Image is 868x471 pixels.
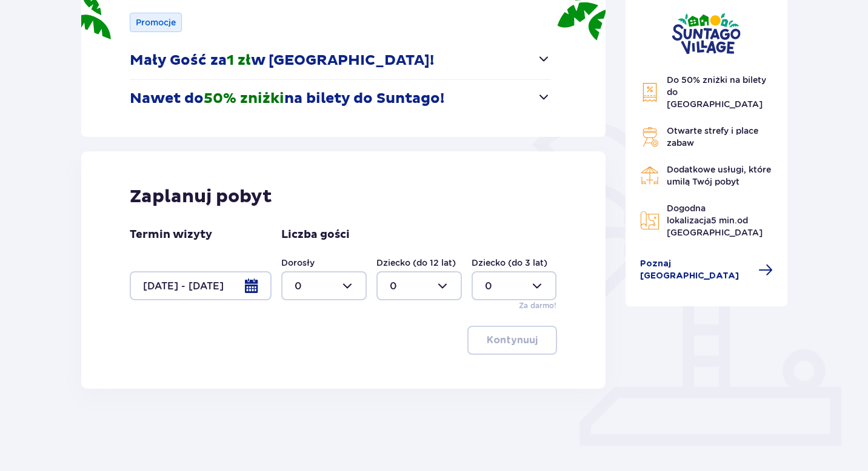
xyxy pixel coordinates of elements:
p: Za darmo! [519,300,556,311]
span: Poznaj [GEOGRAPHIC_DATA] [640,258,752,282]
button: Kontynuuj [467,326,557,355]
img: Restaurant Icon [640,166,659,185]
span: Dogodna lokalizacja od [GEOGRAPHIC_DATA] [667,203,763,237]
span: 50% zniżki [204,90,284,108]
span: 1 zł [227,51,251,70]
label: Dziecko (do 12 lat) [376,257,456,269]
span: Dodatkowe usługi, które umilą Twój pobyt [667,165,771,186]
span: Otwarte strefy i place zabaw [667,126,758,148]
p: Promocje [136,16,176,28]
img: Map Icon [640,211,659,230]
p: Zaplanuj pobyt [130,185,272,208]
p: Mały Gość za w [GEOGRAPHIC_DATA]! [130,51,434,70]
button: Nawet do50% zniżkina bilety do Suntago! [130,80,551,117]
p: Liczba gości [281,228,350,242]
label: Dziecko (do 3 lat) [472,257,547,269]
img: Discount Icon [640,82,659,102]
span: 5 min. [711,216,737,225]
img: Grill Icon [640,127,659,147]
span: Do 50% zniżki na bilety do [GEOGRAPHIC_DATA] [667,75,766,109]
img: Suntago Village [672,13,741,54]
a: Poznaj [GEOGRAPHIC_DATA] [640,258,773,282]
label: Dorosły [281,257,315,269]
button: Mały Gość za1 złw [GEOGRAPHIC_DATA]! [130,42,551,79]
p: Termin wizyty [130,228,212,242]
p: Kontynuuj [487,334,538,347]
p: Nawet do na bilety do Suntago! [130,90,444,108]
